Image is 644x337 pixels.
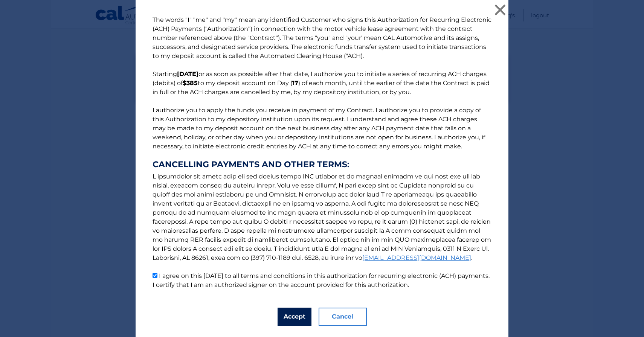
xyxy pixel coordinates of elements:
a: [EMAIL_ADDRESS][DOMAIN_NAME] [362,254,471,261]
strong: CANCELLING PAYMENTS AND OTHER TERMS: [153,160,491,169]
button: Cancel [319,308,367,326]
button: Accept [278,308,311,326]
b: [DATE] [177,70,198,78]
label: I agree on this [DATE] to all terms and conditions in this authorization for recurring electronic... [153,272,490,288]
p: The words "I" "me" and "my" mean any identified Customer who signs this Authorization for Recurri... [145,15,499,290]
button: × [493,2,508,17]
b: $385 [183,79,198,87]
b: 17 [292,79,298,87]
